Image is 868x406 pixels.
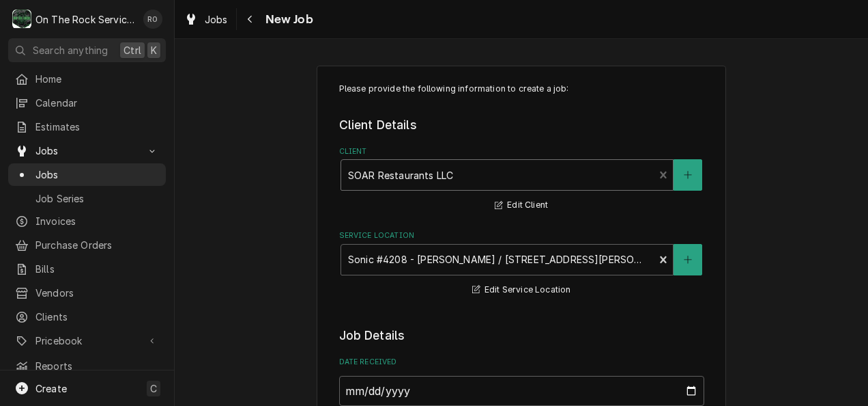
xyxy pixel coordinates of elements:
[35,12,136,27] div: On The Rock Services
[150,381,157,396] span: C
[35,120,159,134] span: Estimates
[33,43,108,57] span: Search anything
[684,255,692,265] svg: Create New Location
[684,170,692,180] svg: Create New Client
[339,357,704,405] div: Date Received
[35,359,159,373] span: Reports
[339,83,704,95] p: Please provide the following information to create a job:
[35,214,159,228] span: Invoices
[35,262,159,276] span: Bills
[8,68,166,90] a: Home
[339,357,704,368] label: Date Received
[8,282,166,304] a: Vendors
[35,334,139,348] span: Pricebook
[35,96,159,110] span: Calendar
[8,116,166,138] a: Estimates
[12,10,31,29] div: On The Rock Services's Avatar
[674,244,702,275] button: Create New Location
[151,43,157,57] span: K
[8,355,166,377] a: Reports
[35,72,159,86] span: Home
[339,146,704,214] div: Client
[143,10,162,29] div: RO
[493,197,550,214] button: Edit Client
[470,282,573,299] button: Edit Service Location
[8,210,166,232] a: Invoices
[8,187,166,210] a: Job Series
[8,258,166,280] a: Bills
[8,139,166,162] a: Go to Jobs
[124,43,141,57] span: Ctrl
[339,376,704,406] input: yyyy-mm-dd
[339,327,704,344] legend: Job Details
[8,234,166,256] a: Purchase Orders
[8,306,166,328] a: Clients
[8,38,166,62] button: Search anythingCtrlK
[35,191,159,206] span: Job Series
[143,10,162,29] div: Rich Ortega's Avatar
[35,286,159,300] span: Vendors
[261,10,313,29] span: New Job
[179,8,233,31] a: Jobs
[674,159,702,191] button: Create New Client
[240,8,261,30] button: Navigate back
[339,146,704,157] label: Client
[8,329,166,352] a: Go to Pricebook
[205,12,228,27] span: Jobs
[8,163,166,186] a: Jobs
[339,230,704,241] label: Service Location
[339,230,704,298] div: Service Location
[8,92,166,114] a: Calendar
[35,238,159,252] span: Purchase Orders
[35,144,139,158] span: Jobs
[35,310,159,324] span: Clients
[12,10,31,29] div: O
[35,383,67,394] span: Create
[35,167,159,182] span: Jobs
[339,116,704,134] legend: Client Details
